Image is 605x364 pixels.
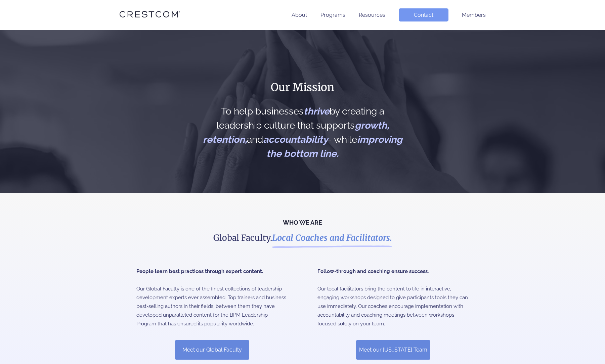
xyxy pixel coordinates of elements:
a: Programs [320,12,345,18]
p: Our Global Faculty is one of the finest collections of leadership development experts ever assemb... [136,267,288,328]
h1: Our Mission [202,80,403,94]
a: Meet our [US_STATE] Team [356,340,430,360]
span: accountability [263,134,328,145]
span: improving the bottom line. [266,134,402,159]
i: Local Coaches and Facilitators. [272,232,392,243]
a: Members [462,12,486,18]
b: People learn best practices through expert content. [136,268,263,274]
a: Contact [399,8,448,21]
b: Follow-through and coaching ensure success. [317,268,429,274]
a: Resources [359,12,385,18]
h3: WHO WE ARE [66,220,539,225]
span: thrive [304,106,330,117]
h2: To help businesses by creating a leadership culture that supports and - while [202,104,403,161]
a: Meet our Global Faculty [175,340,249,360]
h4: Global Faculty. [185,232,420,244]
p: Our local facilitators bring the content to life in interactive, engaging workshops designed to g... [317,285,469,328]
a: About [292,12,307,18]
